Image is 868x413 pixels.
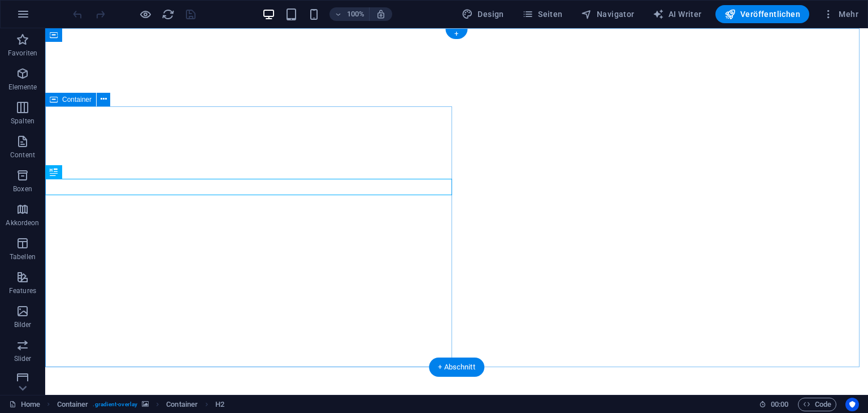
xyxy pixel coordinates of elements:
[8,83,37,92] p: Elemente
[14,354,32,363] p: Slider
[771,398,788,411] span: 00 00
[462,8,504,20] span: Design
[329,7,370,21] button: 100%
[653,8,702,20] span: AI Writer
[57,398,225,411] nav: breadcrumb
[346,7,364,21] h6: 100%
[142,401,149,407] i: Element verfügt über einen Hintergrund
[759,398,789,411] h6: Session-Zeit
[13,184,32,193] p: Boxen
[818,5,863,23] button: Mehr
[648,5,706,23] button: AI Writer
[823,8,858,20] span: Mehr
[215,398,224,411] span: Klick zum Auswählen. Doppelklick zum Bearbeiten
[522,8,563,20] span: Seiten
[376,9,386,19] i: Bei Größenänderung Zoomstufe automatisch an das gewählte Gerät anpassen.
[445,29,467,39] div: +
[715,5,809,23] button: Veröffentlichen
[161,7,175,21] button: reload
[798,398,836,411] button: Code
[138,7,152,21] button: Klicke hier, um den Vorschau-Modus zu verlassen
[6,218,39,227] p: Akkordeon
[803,398,831,411] span: Code
[457,5,509,23] button: Design
[724,8,800,20] span: Veröffentlichen
[8,49,37,58] p: Favoriten
[518,5,567,23] button: Seiten
[162,8,175,21] i: Seite neu laden
[11,117,34,126] p: Spalten
[62,96,92,103] span: Container
[14,320,32,329] p: Bilder
[457,5,509,23] div: Design (Strg+Alt+Y)
[93,398,137,411] span: . gradient-overlay
[9,398,40,411] a: Klick, um Auswahl aufzuheben. Doppelklick öffnet Seitenverwaltung
[57,398,89,411] span: Klick zum Auswählen. Doppelklick zum Bearbeiten
[581,8,635,20] span: Navigator
[845,398,859,411] button: Usercentrics
[9,286,36,295] p: Features
[166,398,198,411] span: Klick zum Auswählen. Doppelklick zum Bearbeiten
[576,5,639,23] button: Navigator
[10,150,35,160] p: Content
[10,252,36,261] p: Tabellen
[779,400,780,408] span: :
[429,358,484,377] div: + Abschnitt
